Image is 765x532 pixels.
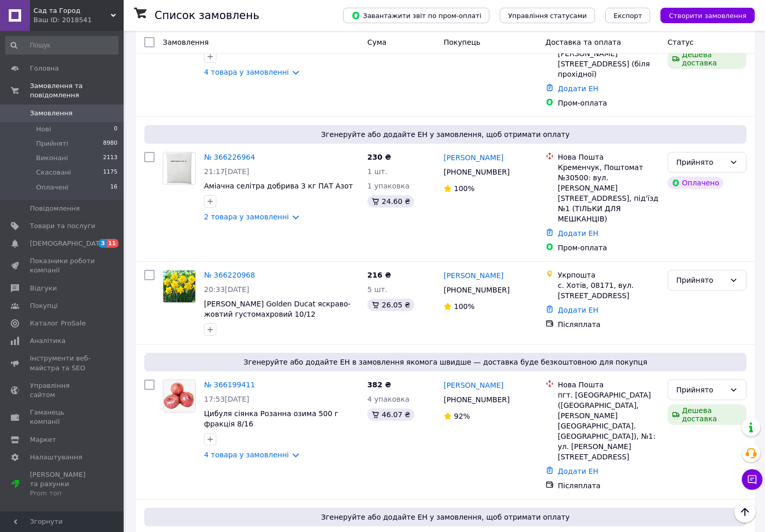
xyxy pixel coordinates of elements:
[204,153,255,161] a: № 366226964
[441,283,512,297] div: [PHONE_NUMBER]
[650,11,755,19] a: Створити замовлення
[558,229,599,237] a: Додати ЕН
[163,38,209,46] span: Замовлення
[558,390,659,462] div: пгт. [GEOGRAPHIC_DATA] ([GEOGRAPHIC_DATA], [PERSON_NAME][GEOGRAPHIC_DATA]. [GEOGRAPHIC_DATA]), №1...
[204,409,338,428] a: Цибуля сіянка Розанна озима 500 г фракція 8/16
[351,11,481,20] span: Завантажити звіт по пром-оплаті
[204,68,289,76] a: 4 товара у замовленні
[558,467,599,475] a: Додати ЕН
[163,380,195,411] img: Фото товару
[558,380,659,390] div: Нова Пошта
[103,168,117,177] span: 1175
[343,8,489,23] button: Завантажити звіт по пром-оплаті
[103,139,117,148] span: 8980
[204,213,289,221] a: 2 товара у замовленні
[508,12,587,20] span: Управління статусами
[30,256,95,275] span: Показники роботи компанії
[668,38,694,46] span: Статус
[742,469,762,490] button: Чат з покупцем
[367,271,391,279] span: 216 ₴
[30,319,86,328] span: Каталог ProSale
[454,184,474,193] span: 100%
[558,84,599,93] a: Додати ЕН
[163,380,196,413] a: Фото товару
[734,501,756,523] button: Наверх
[148,512,742,522] span: Згенеруйте або додайте ЕН у замовлення, щоб отримати оплату
[204,381,255,389] a: № 366199411
[36,183,69,192] span: Оплачені
[36,125,51,134] span: Нові
[367,195,414,208] div: 24.60 ₴
[5,36,118,55] input: Пошук
[367,285,387,294] span: 5 шт.
[30,204,80,213] span: Повідомлення
[454,412,470,420] span: 92%
[36,139,68,148] span: Прийняті
[558,152,659,162] div: Нова Пошта
[204,167,249,176] span: 21:17[DATE]
[444,152,503,163] a: [PERSON_NAME]
[367,408,414,421] div: 46.07 ₴
[33,6,111,15] span: Сад та Город
[558,270,659,280] div: Укрпошта
[558,98,659,108] div: Пром-оплата
[676,274,725,286] div: Прийнято
[546,38,621,46] span: Доставка та оплата
[605,8,651,23] button: Експорт
[33,15,124,25] div: Ваш ID: 2018541
[30,284,57,293] span: Відгуки
[367,381,391,389] span: 382 ₴
[30,239,106,248] span: [DEMOGRAPHIC_DATA]
[36,168,71,177] span: Скасовані
[204,395,249,403] span: 17:53[DATE]
[166,152,193,184] img: Фото товару
[558,480,659,491] div: Післяплата
[367,182,410,190] span: 1 упаковка
[30,489,95,498] div: Prom топ
[660,8,755,23] button: Створити замовлення
[163,270,196,303] a: Фото товару
[30,354,95,372] span: Інструменти веб-майстра та SEO
[36,153,68,163] span: Виконані
[614,12,642,20] span: Експорт
[30,336,65,346] span: Аналітика
[558,162,659,224] div: Кременчук, Поштомат №30500: вул. [PERSON_NAME][STREET_ADDRESS], під'їзд №1 (ТІЛЬКИ ДЛЯ МЕШКАНЦІВ)
[444,380,503,390] a: [PERSON_NAME]
[110,183,117,192] span: 16
[30,81,124,100] span: Замовлення та повідомлення
[558,280,659,301] div: с. Хотів, 08171, вул. [STREET_ADDRESS]
[30,470,95,499] span: [PERSON_NAME] та рахунки
[163,152,196,185] a: Фото товару
[441,165,512,179] div: [PHONE_NUMBER]
[155,9,259,22] h1: Список замовлень
[163,270,195,302] img: Фото товару
[204,182,353,190] a: Аміачна селітра добрива 3 кг ПАТ Азот
[676,384,725,396] div: Прийнято
[558,306,599,314] a: Додати ЕН
[668,48,746,69] div: Дешева доставка
[204,300,351,318] a: [PERSON_NAME] Golden Ducat яскраво-жовтий густомахровий 10/12
[204,451,289,459] a: 4 товара у замовленні
[204,285,249,294] span: 20:33[DATE]
[30,453,82,462] span: Налаштування
[30,109,73,118] span: Замовлення
[668,177,723,189] div: Оплачено
[107,239,118,248] span: 11
[454,302,474,311] span: 100%
[367,38,386,46] span: Cума
[558,243,659,253] div: Пром-оплата
[367,153,391,161] span: 230 ₴
[30,64,59,73] span: Головна
[148,357,742,367] span: Згенеруйте або додайте ЕН в замовлення якомога швидше — доставка буде безкоштовною для покупця
[441,392,512,407] div: [PHONE_NUMBER]
[367,299,414,311] div: 26.05 ₴
[204,271,255,279] a: № 366220968
[98,239,107,248] span: 3
[558,319,659,330] div: Післяплата
[444,38,480,46] span: Покупець
[367,167,387,176] span: 1 шт.
[148,129,742,140] span: Згенеруйте або додайте ЕН у замовлення, щоб отримати оплату
[30,408,95,426] span: Гаманець компанії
